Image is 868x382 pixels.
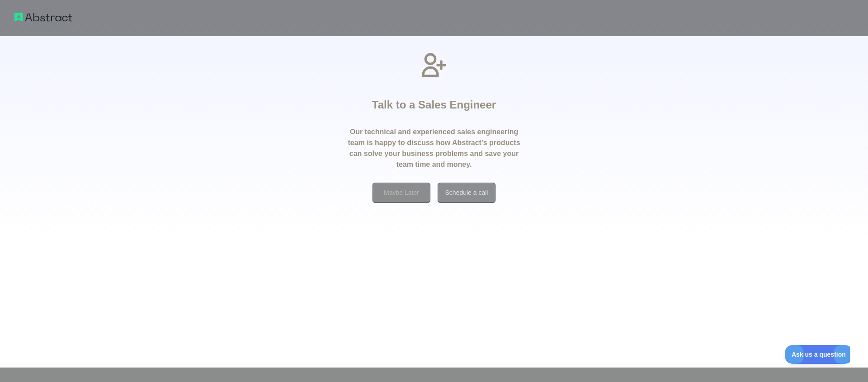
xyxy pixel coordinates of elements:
[347,127,521,170] p: Our technical and experienced sales engineering team is happy to discuss how Abstract's products ...
[438,183,495,203] button: Schedule a call
[785,345,850,364] iframe: Toggle Customer Support
[373,183,430,203] button: Maybe Later
[14,11,72,24] img: Abstract logo
[372,80,496,127] h1: Talk to a Sales Engineer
